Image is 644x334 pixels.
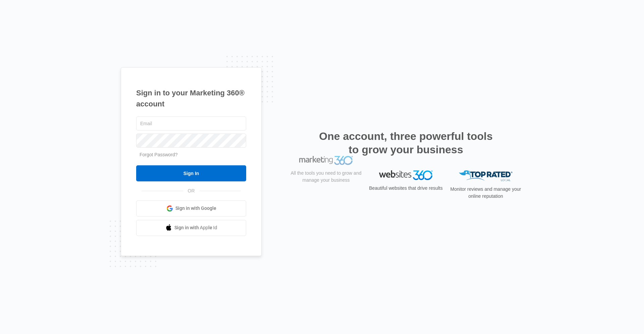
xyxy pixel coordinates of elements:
[459,170,513,181] img: Top Rated Local
[174,224,217,231] span: Sign in with Apple Id
[136,220,246,236] a: Sign in with Apple Id
[379,170,433,180] img: Websites 360
[317,130,495,156] h2: One account, three powerful tools to grow your business
[368,185,443,192] p: Beautiful websites that drive results
[136,116,246,131] input: Email
[136,165,246,181] input: Sign In
[299,170,353,180] img: Marketing 360
[288,184,364,198] p: All the tools you need to grow and manage your business
[136,87,246,109] h1: Sign in to your Marketing 360® account
[140,152,178,157] a: Forgot Password?
[175,205,216,212] span: Sign in with Google
[136,200,246,217] a: Sign in with Google
[448,186,523,200] p: Monitor reviews and manage your online reputation
[183,187,200,194] span: OR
